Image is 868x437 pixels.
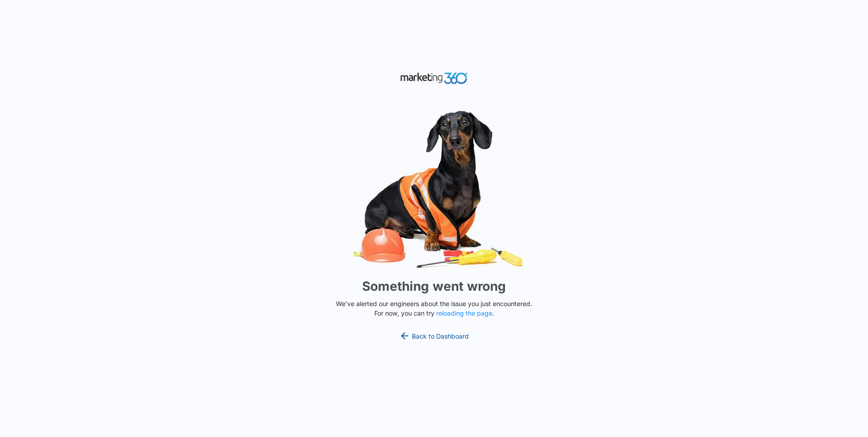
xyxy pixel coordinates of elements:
[362,277,506,296] h1: Something went wrong
[400,70,468,86] img: Marketing 360 Logo
[399,330,469,341] a: Back to Dashboard
[298,105,570,274] img: Sad Dog
[436,310,492,317] button: reloading the page
[332,299,536,318] p: We've alerted our engineers about the issue you just encountered. For now, you can try .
